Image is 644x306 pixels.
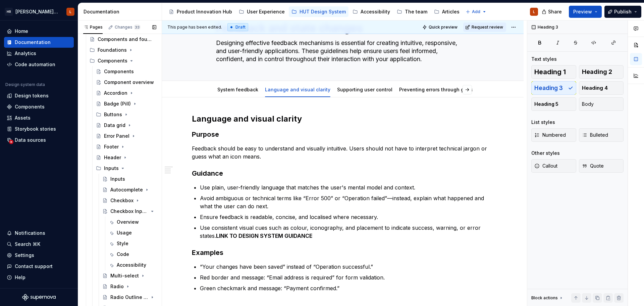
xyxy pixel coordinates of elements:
div: Code automation [15,61,55,68]
div: Articles [442,8,460,15]
button: Heading 5 [531,97,576,111]
button: Quick preview [420,23,461,32]
div: Radio Outline Button [110,294,148,301]
div: List styles [531,119,555,126]
a: Data grid [93,120,159,131]
button: Contact support [4,261,74,272]
div: Radio [110,283,124,290]
div: Data sources [15,137,46,143]
button: Search ⌘K [4,239,74,250]
a: Components [93,66,159,77]
a: Checkbox [100,195,159,206]
span: Add [472,9,480,14]
div: Footer [104,143,119,150]
button: Help [4,272,74,283]
p: Use consistent visual cues such as colour, iconography, and placement to indicate success, warnin... [200,224,494,240]
a: Settings [4,250,74,261]
div: L [533,9,535,14]
div: Components [15,103,45,110]
div: Page tree [166,5,462,18]
button: Share [538,6,566,18]
span: Heading 5 [534,101,558,107]
a: Documentation [4,37,74,48]
div: Other styles [531,150,560,157]
div: Components [87,55,159,66]
a: Accessibility [106,260,159,270]
div: Documentation [84,8,159,15]
div: Supporting user control [334,82,395,96]
div: Components [104,68,134,75]
span: Heading 2 [582,69,612,75]
span: Body [582,101,594,107]
div: Style [117,240,128,247]
div: Pages [83,25,103,30]
div: [PERSON_NAME] UI Toolkit (HUT) [15,8,58,15]
button: Request review [463,23,506,32]
a: Articles [431,6,462,17]
div: Foundations [98,47,127,53]
span: Publish [614,8,632,15]
button: Body [579,97,624,111]
button: Heading 4 [579,81,624,95]
div: Inputs [93,163,159,174]
div: Search ⌘K [15,241,40,248]
div: Header [104,154,121,161]
h3: Purpose [192,130,494,139]
div: Accessibility [361,8,390,15]
div: Accessibility [117,262,146,268]
a: Radio Outline Button [100,292,159,303]
a: System feedback [217,87,258,92]
div: Help [15,274,25,281]
button: Preview [569,6,602,18]
button: Heading 1 [531,65,576,79]
div: Design tokens [15,92,49,99]
a: Header [93,152,159,163]
a: Assets [4,113,74,123]
a: Language and visual clarity [265,87,330,92]
a: Data sources [4,135,74,145]
div: Home [15,28,28,35]
span: Share [548,8,562,15]
p: Use plain, user-friendly language that matches the user's mental model and context. [200,183,494,191]
span: This page has been edited. [167,25,222,30]
a: Footer [93,141,159,152]
a: Code automation [4,59,74,70]
a: Home [4,26,74,37]
a: Design tokens [4,90,74,101]
div: Error Panel [104,133,129,139]
div: Data grid [104,122,125,129]
div: Preventing errors through guidance [396,82,486,96]
div: Overview [117,219,139,225]
div: Notifications [15,230,45,236]
p: Red border and message: “Email address is required” for form validation. [200,273,494,281]
a: Component overview [93,77,159,88]
div: Draft [227,23,248,31]
div: Documentation [15,39,51,46]
button: Heading 2 [579,65,624,79]
div: Checkbox [110,197,133,204]
button: Callout [531,159,576,173]
strong: LINK TO DESIGN SYSTEM GUIDANCE [216,232,312,239]
div: Buttons [93,109,159,120]
div: Component overview [104,79,154,86]
div: Block actions [531,293,564,303]
a: Usage [106,227,159,238]
a: Components [4,101,74,112]
div: Assets [15,115,31,121]
div: Buttons [104,111,122,118]
button: Numbered [531,128,576,142]
div: Foundations [87,45,159,55]
a: Inputs [100,174,159,184]
div: Changes [115,25,141,30]
h3: Guidance [192,169,494,178]
div: Design system data [5,82,45,87]
a: Autocomplete [100,184,159,195]
a: Error Panel [93,131,159,141]
div: Accordion [104,90,127,96]
a: Preventing errors through guidance [399,87,483,92]
button: HR[PERSON_NAME] UI Toolkit (HUT)L [1,4,76,19]
div: Product Innovation Hub [177,8,232,15]
h3: Examples [192,248,494,257]
a: Badge (Pill) [93,98,159,109]
button: Quote [579,159,624,173]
